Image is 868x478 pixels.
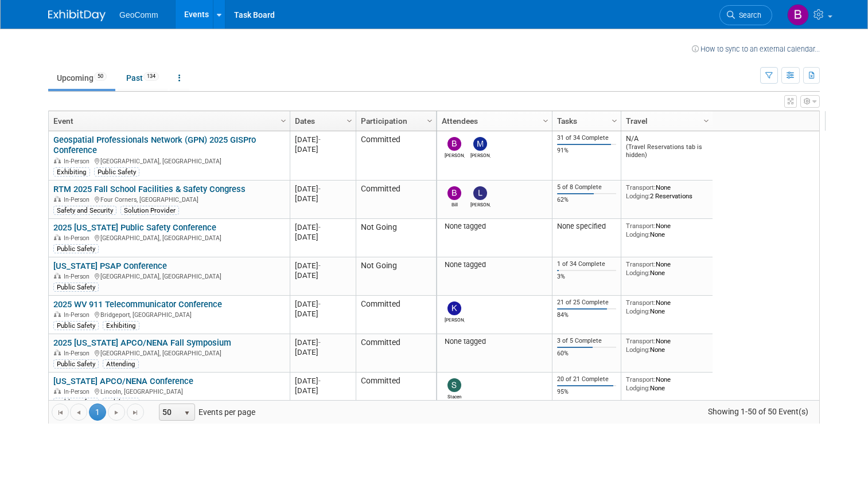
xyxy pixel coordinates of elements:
a: Column Settings [278,111,290,128]
div: 60% [557,350,617,358]
span: Column Settings [345,116,354,126]
img: ExhibitDay [48,10,106,21]
div: [DATE] [295,338,351,347]
div: [DATE] [295,232,351,242]
span: Go to the last page [131,408,140,417]
div: Four Corners, [GEOGRAPHIC_DATA] [53,194,285,204]
div: Public Safety [94,167,139,177]
img: In-Person Event [54,311,61,317]
span: Transport: [626,260,656,268]
div: Public Safety [53,359,99,369]
div: Public Safety [53,398,99,407]
span: In-Person [64,350,93,357]
span: Go to the first page [56,408,65,417]
a: [US_STATE] PSAP Conference [53,261,167,271]
div: [DATE] [295,194,351,203]
div: [DATE] [295,135,351,144]
td: Committed [356,334,436,373]
div: 21 of 25 Complete [557,299,617,307]
div: None None [626,299,709,315]
div: Exhibiting [53,167,90,177]
span: - [318,338,321,347]
a: Dates [295,111,348,131]
div: Public Safety [53,321,99,330]
div: 84% [557,311,617,319]
span: Events per page [145,403,267,421]
td: Committed [356,296,436,334]
div: 62% [557,196,617,204]
div: [DATE] [295,261,351,271]
span: Column Settings [279,116,288,126]
div: Exhibiting [103,398,139,407]
span: In-Person [64,234,93,242]
div: None None [626,375,709,392]
img: In-Person Event [54,234,61,240]
div: 95% [557,388,617,396]
a: Column Settings [344,111,356,128]
div: Attending [103,359,139,369]
div: None specified [557,222,617,231]
a: Event [53,111,282,131]
a: Geospatial Professionals Network (GPN) 2025 GISPro Conference [53,135,256,156]
span: Transport: [626,183,656,191]
a: Column Settings [700,111,713,128]
a: Go to the previous page [70,403,87,421]
div: [DATE] [295,376,351,386]
div: [GEOGRAPHIC_DATA], [GEOGRAPHIC_DATA] [53,271,285,281]
a: Column Settings [609,111,621,128]
div: Kevin O'Connell [445,315,465,323]
img: In-Person Event [54,388,61,394]
div: [GEOGRAPHIC_DATA], [GEOGRAPHIC_DATA] [53,156,285,166]
span: Showing 1-50 of 50 Event(s) [698,403,819,420]
div: None tagged [442,337,548,346]
a: Past134 [118,67,168,89]
div: Public Safety [53,244,99,253]
span: - [318,223,321,232]
span: - [318,377,321,385]
div: [DATE] [295,386,351,395]
span: In-Person [64,196,93,203]
td: Committed [356,373,436,411]
span: In-Person [64,388,93,395]
span: In-Person [64,273,93,280]
span: 50 [159,404,179,420]
div: [DATE] [295,299,351,309]
div: 91% [557,147,617,155]
span: - [318,185,321,193]
div: N/A [626,134,709,159]
span: Column Settings [425,116,434,126]
span: Column Settings [610,116,619,126]
td: Not Going [356,257,436,296]
a: [US_STATE] APCO/NENA Conference [53,376,193,386]
a: Upcoming50 [48,67,115,89]
div: Safety and Security [53,206,116,215]
span: 134 [143,72,159,81]
div: 5 of 8 Complete [557,183,617,191]
div: [GEOGRAPHIC_DATA], [GEOGRAPHIC_DATA] [53,233,285,242]
a: Attendees [442,111,544,131]
span: Lodging: [626,384,650,392]
td: Committed [356,131,436,181]
img: In-Person Event [54,158,61,163]
span: Transport: [626,222,656,230]
span: 50 [94,72,107,81]
img: Lara Crutcher [473,186,487,200]
span: Lodging: [626,192,650,200]
img: Becky Nordine [447,137,461,151]
a: Travel [626,111,705,131]
img: In-Person Event [54,196,61,202]
span: Go to the previous page [74,408,83,417]
span: Column Settings [702,116,711,126]
span: Transport: [626,337,656,345]
div: Bridgeport, [GEOGRAPHIC_DATA] [53,309,285,319]
a: 2025 [US_STATE] APCO/NENA Fall Symposium [53,338,231,348]
div: Lincoln, [GEOGRAPHIC_DATA] [53,386,285,396]
span: Lodging: [626,346,650,354]
span: Column Settings [541,116,550,126]
div: [DATE] [295,271,351,280]
span: GeoComm [119,10,158,19]
a: Column Settings [424,111,437,128]
div: 3% [557,273,617,281]
div: None tagged [442,222,548,231]
div: [DATE] [295,347,351,357]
